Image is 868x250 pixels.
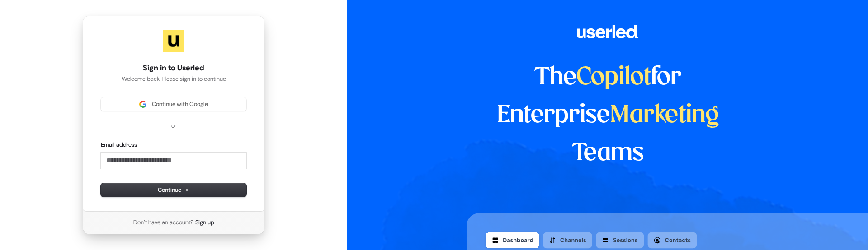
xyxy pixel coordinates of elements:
[158,186,189,194] span: Continue
[152,100,208,108] span: Continue with Google
[576,66,651,89] span: Copilot
[101,141,137,149] label: Email address
[101,97,246,111] button: Sign in with GoogleContinue with Google
[610,104,719,127] span: Marketing
[467,59,749,172] h1: The for Enterprise Teams
[195,218,214,227] a: Sign up
[101,183,246,197] button: Continue
[171,122,176,130] p: or
[163,30,184,52] img: Userled
[133,218,193,227] span: Don’t have an account?
[101,63,246,74] h1: Sign in to Userled
[101,75,246,83] p: Welcome back! Please sign in to continue
[139,101,146,108] img: Sign in with Google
